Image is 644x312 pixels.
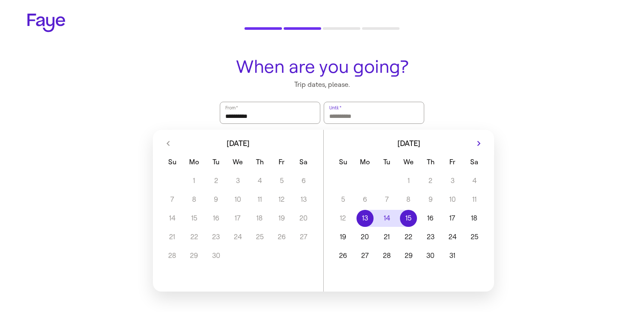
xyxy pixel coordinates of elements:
span: Thursday [250,154,270,171]
button: 25 [463,229,485,246]
button: 29 [398,247,420,264]
span: Wednesday [228,154,248,171]
label: Until [328,103,342,112]
span: Monday [184,154,204,171]
button: 26 [332,247,354,264]
button: Next month [472,137,486,150]
button: 24 [442,229,463,246]
p: Trip dates, please. [215,80,429,89]
label: From [224,103,239,112]
button: 16 [420,210,441,227]
button: 13 [354,210,376,227]
button: 22 [398,229,420,246]
span: Tuesday [206,154,226,171]
button: 27 [354,247,376,264]
span: Saturday [293,154,313,171]
button: 19 [332,229,354,246]
button: 17 [442,210,463,227]
span: Wednesday [399,154,419,171]
span: [DATE] [397,140,420,147]
span: Thursday [420,154,440,171]
button: 23 [420,229,441,246]
button: 21 [376,229,397,246]
button: 30 [420,247,441,264]
button: 15 [398,210,420,227]
span: Sunday [162,154,182,171]
button: 20 [354,229,376,246]
button: 18 [463,210,485,227]
button: 14 [376,210,397,227]
button: 31 [442,247,463,264]
span: Saturday [464,154,484,171]
span: Friday [272,154,292,171]
span: Friday [443,154,463,171]
h1: When are you going? [215,57,429,77]
span: [DATE] [227,140,250,147]
span: Monday [355,154,375,171]
button: 28 [376,247,397,264]
span: Sunday [333,154,353,171]
span: Tuesday [377,154,397,171]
